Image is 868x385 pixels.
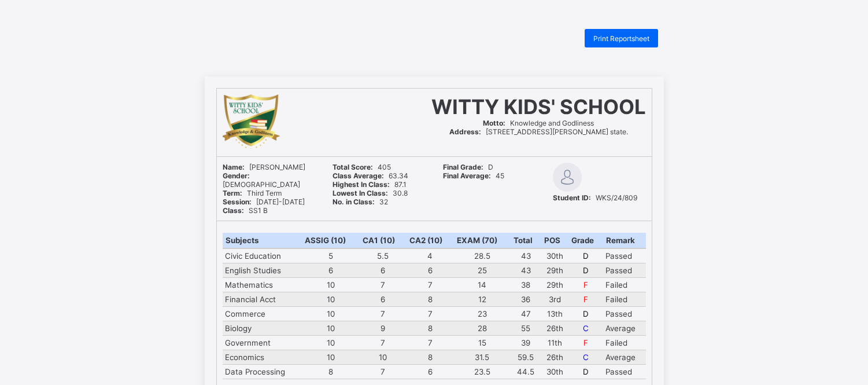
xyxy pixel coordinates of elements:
b: Session: [223,197,252,206]
td: 23.5 [454,364,511,379]
td: 25 [454,263,511,277]
b: Address: [449,127,481,136]
span: 30.8 [333,189,408,197]
td: Average [603,350,646,364]
td: 6 [302,263,359,277]
td: 26th [541,350,568,364]
th: Remark [603,233,646,248]
span: [PERSON_NAME] [223,163,305,171]
th: Subjects [223,233,302,248]
span: 63.34 [333,171,408,180]
td: Failed [603,277,646,292]
th: ASSIG (10) [302,233,359,248]
td: Passed [603,364,646,379]
td: Average [603,321,646,335]
td: 6 [407,364,454,379]
td: C [568,321,603,335]
b: No. in Class: [333,197,375,206]
b: Class Average: [333,171,384,180]
span: 45 [443,171,504,180]
td: 59.5 [511,350,541,364]
b: Term: [223,189,242,197]
td: 47 [511,306,541,321]
td: Economics [223,350,302,364]
td: 6 [360,263,407,277]
td: 7 [407,306,454,321]
td: F [568,335,603,350]
td: 4 [407,248,454,263]
td: 8 [407,321,454,335]
td: 36 [511,292,541,306]
td: 10 [302,292,359,306]
td: 10 [302,306,359,321]
td: 5.5 [360,248,407,263]
td: 10 [360,350,407,364]
td: D [568,364,603,379]
td: Government [223,335,302,350]
th: Total [511,233,541,248]
td: 7 [360,335,407,350]
td: 31.5 [454,350,511,364]
td: 38 [511,277,541,292]
td: 7 [407,335,454,350]
td: Commerce [223,306,302,321]
td: 30th [541,248,568,263]
td: 7 [360,306,407,321]
span: [DATE]-[DATE] [223,197,305,206]
td: 8 [407,350,454,364]
td: 6 [407,263,454,277]
b: Motto: [483,119,505,127]
span: [STREET_ADDRESS][PERSON_NAME] state. [449,127,628,136]
td: 11th [541,335,568,350]
td: D [568,306,603,321]
b: Final Grade: [443,163,483,171]
td: Passed [603,248,646,263]
td: 44.5 [511,364,541,379]
td: Financial Acct [223,292,302,306]
td: 28.5 [454,248,511,263]
span: D [443,163,493,171]
td: D [568,248,603,263]
b: Student ID: [553,193,591,202]
td: 8 [302,364,359,379]
th: EXAM (70) [454,233,511,248]
td: 7 [360,277,407,292]
td: Failed [603,292,646,306]
td: F [568,292,603,306]
td: Civic Education [223,248,302,263]
span: WKS/24/809 [553,193,637,202]
td: 43 [511,263,541,277]
span: 87.1 [333,180,407,189]
td: 10 [302,350,359,364]
td: 28 [454,321,511,335]
td: Data Processing [223,364,302,379]
td: 14 [454,277,511,292]
td: 10 [302,321,359,335]
td: 5 [302,248,359,263]
span: Knowledge and Godliness [483,119,594,127]
td: Biology [223,321,302,335]
td: 29th [541,263,568,277]
td: 7 [407,277,454,292]
span: WITTY KIDS' SCHOOL [431,94,646,119]
th: CA1 (10) [360,233,407,248]
td: 39 [511,335,541,350]
td: Passed [603,263,646,277]
span: 405 [333,163,391,171]
th: POS [541,233,568,248]
span: [DEMOGRAPHIC_DATA] [223,171,300,189]
th: CA2 (10) [407,233,454,248]
b: Lowest In Class: [333,189,388,197]
td: 30th [541,364,568,379]
td: 7 [360,364,407,379]
td: Passed [603,306,646,321]
span: SS1 B [223,206,268,215]
span: Third Term [223,189,282,197]
span: 32 [333,197,388,206]
td: English Studies [223,263,302,277]
td: 3rd [541,292,568,306]
b: Highest In Class: [333,180,390,189]
b: Class: [223,206,244,215]
b: Gender: [223,171,250,180]
b: Total Score: [333,163,373,171]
